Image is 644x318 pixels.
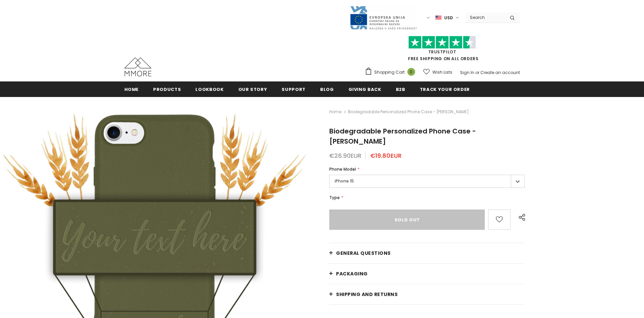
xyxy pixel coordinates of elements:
[282,86,306,93] span: support
[195,81,223,97] a: Lookbook
[153,86,181,93] span: Products
[428,49,456,55] a: Trustpilot
[396,81,405,97] a: B2B
[370,151,402,160] span: €19.80EUR
[420,81,470,97] a: Track your order
[408,36,476,49] img: Trust Pilot Stars
[420,86,470,93] span: Track your order
[435,15,442,21] img: USD
[336,250,391,256] span: General Questions
[195,86,223,93] span: Lookbook
[124,81,139,97] a: Home
[336,291,398,298] span: Shipping and returns
[444,15,453,21] span: USD
[320,81,334,97] a: Blog
[329,175,525,188] label: iPhone 15
[238,81,267,97] a: Our Story
[329,264,525,284] a: PACKAGING
[282,81,306,97] a: support
[350,5,417,30] img: Javni Razpis
[396,86,405,93] span: B2B
[475,70,479,75] span: or
[336,270,368,277] span: PACKAGING
[238,86,267,93] span: Our Story
[365,39,520,62] span: FREE SHIPPING ON ALL ORDERS
[329,210,485,230] input: Sold Out
[329,108,341,116] a: Home
[349,86,381,93] span: Giving back
[124,57,151,76] img: MMORE Cases
[374,69,405,76] span: Shopping Cart
[329,126,476,146] span: Biodegradable Personalized Phone Case - [PERSON_NAME]
[329,243,525,263] a: General Questions
[329,166,356,172] span: Phone Model
[124,86,139,93] span: Home
[329,284,525,304] a: Shipping and returns
[480,70,520,75] a: Create an account
[329,195,340,200] span: Type
[466,13,505,22] input: Search Site
[460,70,474,75] a: Sign In
[348,108,469,116] span: Biodegradable Personalized Phone Case - [PERSON_NAME]
[432,69,452,76] span: Wish Lists
[349,81,381,97] a: Giving back
[329,151,361,160] span: €26.90EUR
[350,15,417,20] a: Javni Razpis
[423,66,452,78] a: Wish Lists
[407,68,415,76] span: 0
[153,81,181,97] a: Products
[320,86,334,93] span: Blog
[365,67,419,77] a: Shopping Cart 0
